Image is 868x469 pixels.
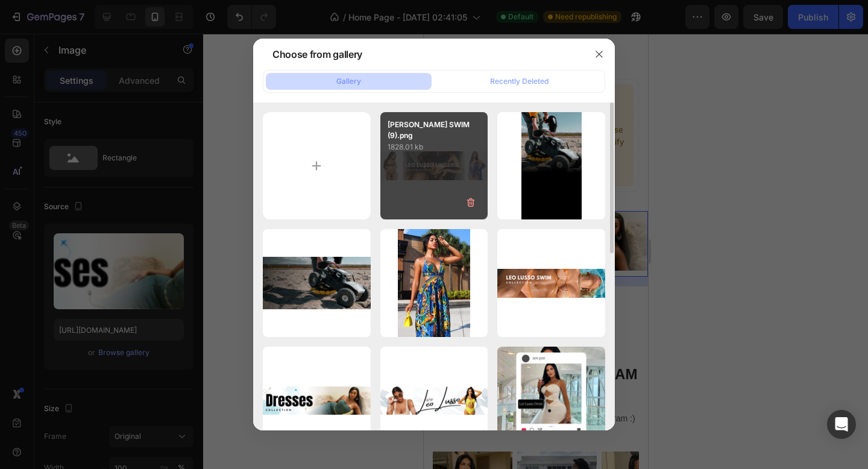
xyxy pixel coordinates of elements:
[9,17,215,36] h2: CURRENT TRENDS
[388,141,481,153] p: 1828.01 kb
[266,73,432,90] button: Gallery
[521,112,582,220] img: image
[436,73,602,90] button: Recently Deleted
[497,269,605,298] img: image
[263,386,371,415] img: image
[380,386,488,415] img: image
[41,79,205,126] p: We cannot find any product of this collection from your Shopify store? Please try manually syncin...
[41,55,205,79] p: Can not get product of collection from Shopify
[272,47,362,61] div: Choose from gallery
[490,76,549,87] div: Recently Deleted
[497,347,605,455] img: image
[97,128,170,148] button: Sync from Shopify
[41,128,92,148] button: Add product
[336,76,361,87] div: Gallery
[10,330,215,370] h2: FOLLOW US ON INSTAGRAM @LEOLUSSO_
[11,377,214,392] p: Tag us in your post to be featured on our instagram :)
[398,229,470,337] img: image
[827,410,856,439] div: Open Intercom Messenger
[15,160,41,171] div: Image
[263,257,371,309] img: image
[388,119,481,141] p: [PERSON_NAME] SWIM (9).png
